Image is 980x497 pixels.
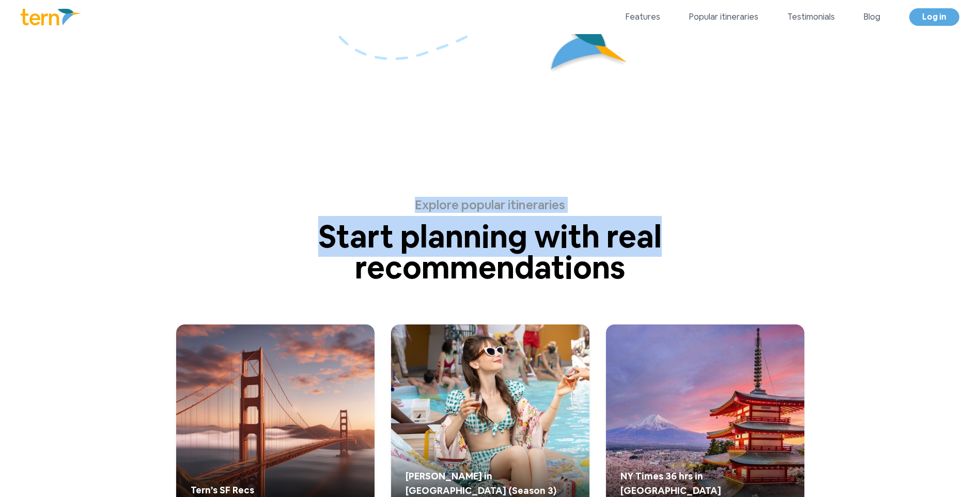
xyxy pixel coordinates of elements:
a: Testimonials [787,11,835,23]
img: Logo [21,9,81,25]
a: Log in [909,8,959,26]
p: Start planning with real recommendations [242,221,738,283]
a: Blog [864,11,880,23]
span: Log in [922,11,946,22]
p: Explore popular itineraries [242,197,738,213]
a: Features [626,11,660,23]
a: Popular itineraries [689,11,758,23]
